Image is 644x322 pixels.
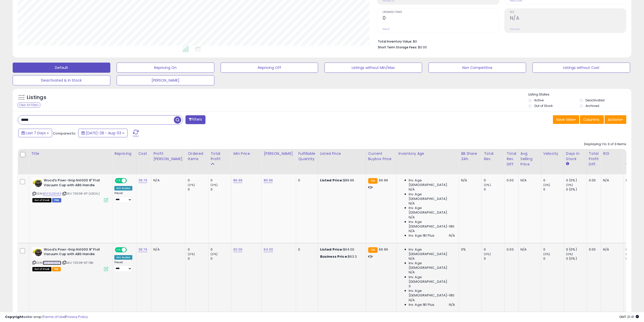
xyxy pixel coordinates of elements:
small: (0%) [211,183,218,187]
label: Out of Stock [534,104,553,108]
small: Avg BB Share. [626,162,629,166]
span: 69.99 [379,247,388,252]
small: (0%) [543,183,550,187]
a: 60.00 [233,247,242,252]
div: 0 [298,247,314,252]
span: $0.00 [418,45,427,50]
span: N/A [449,233,455,238]
span: N/A [409,256,415,261]
small: (0%) [543,252,550,256]
div: Displaying 1 to 3 of 3 items [584,142,626,147]
div: Repricing [114,151,134,156]
div: 0.00 [507,178,514,183]
div: Title [31,151,110,156]
div: Current Buybox Price [368,151,394,162]
small: Prev: N/A [510,28,520,31]
div: 0 [484,178,504,183]
div: Avg Selling Price [521,151,539,167]
span: N/A [409,215,415,220]
div: Total Rev. Diff. [507,151,516,167]
button: Non Competitive [428,63,526,73]
div: 0 [543,187,564,192]
span: N/A [409,187,415,192]
div: 0% [461,247,478,252]
div: BB Share 24h. [461,151,480,162]
div: 0.00 [507,247,514,252]
small: (0%) [566,252,573,256]
span: Last 7 Days [26,130,46,136]
div: $89.99 [320,178,362,183]
div: 0 [188,187,208,192]
div: 0 [543,247,564,252]
div: N/A [153,178,182,183]
div: Preset: [114,261,132,272]
button: Listings without Cost [532,63,630,73]
div: 0 [543,178,564,183]
small: Prev: 0 [383,28,390,31]
div: 0 (0%) [566,256,587,261]
button: Repricing On [117,63,214,73]
div: ASIN: [32,178,108,202]
div: N/A [521,178,537,183]
span: All listings that are currently out of stock and unavailable for purchase on Amazon [32,267,51,271]
div: 0 [298,178,314,183]
div: 0 [484,256,504,261]
small: (0%) [211,252,218,256]
span: OFF [126,248,134,252]
div: Fulfillable Quantity [298,151,316,162]
div: Profit [PERSON_NAME] [153,151,183,162]
span: Inv. Age [DEMOGRAPHIC_DATA]-180: [409,289,455,298]
p: Listing States: [528,92,631,97]
div: N/A [603,178,620,183]
div: Win BuyBox [114,255,132,260]
div: [PERSON_NAME] [264,151,294,156]
span: ROI [510,11,626,14]
div: 0.00 [589,247,597,252]
div: $64.00 [320,247,362,252]
button: Filters [185,115,205,124]
b: Listed Price: [320,178,343,183]
button: Repricing Off [221,63,318,73]
div: 0 (0%) [566,247,587,252]
div: N/A [461,178,478,183]
span: All listings that are currently out of stock and unavailable for purchase on Amazon [32,198,51,202]
div: 0 [543,256,564,261]
div: 0 [211,247,231,252]
label: Active [534,98,544,102]
small: Days In Stock. [566,162,569,166]
span: N/A [409,298,415,302]
div: Clear All Filters [18,103,40,107]
strong: Copyright [5,314,24,319]
button: [DATE]-28 - Aug-03 [78,129,128,137]
div: 0 [211,256,231,261]
span: Inv. Age [DEMOGRAPHIC_DATA]: [409,275,455,284]
b: Total Inventory Value: [378,39,412,44]
small: (0%) [484,183,491,187]
div: Min Price [233,151,259,156]
div: 0 [211,178,231,183]
span: OFF [126,179,134,183]
span: ON [115,179,122,183]
span: N/A [449,302,455,307]
h2: 0 [383,15,499,22]
span: Inv. Age [DEMOGRAPHIC_DATA]: [409,192,455,201]
span: Compared to: [53,131,76,136]
span: Inv. Age [DEMOGRAPHIC_DATA]: [409,178,455,187]
div: 0 [484,187,504,192]
small: (0%) [484,252,491,256]
div: Listed Price [320,151,364,156]
span: FBM [52,198,61,202]
button: Listings without Min/Max [324,63,422,73]
span: ON [115,248,122,252]
li: $0 [378,38,622,44]
small: (0%) [188,252,195,256]
a: Terms of Use [43,314,65,319]
div: N/A [153,247,182,252]
span: Inv. Age 181 Plus: [409,302,435,307]
label: Archived [586,104,599,108]
div: 0 [188,178,208,183]
div: N/A [521,247,537,252]
div: 0 (0%) [566,178,587,183]
div: 0 [188,256,208,261]
div: Win BuyBox [114,186,132,191]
